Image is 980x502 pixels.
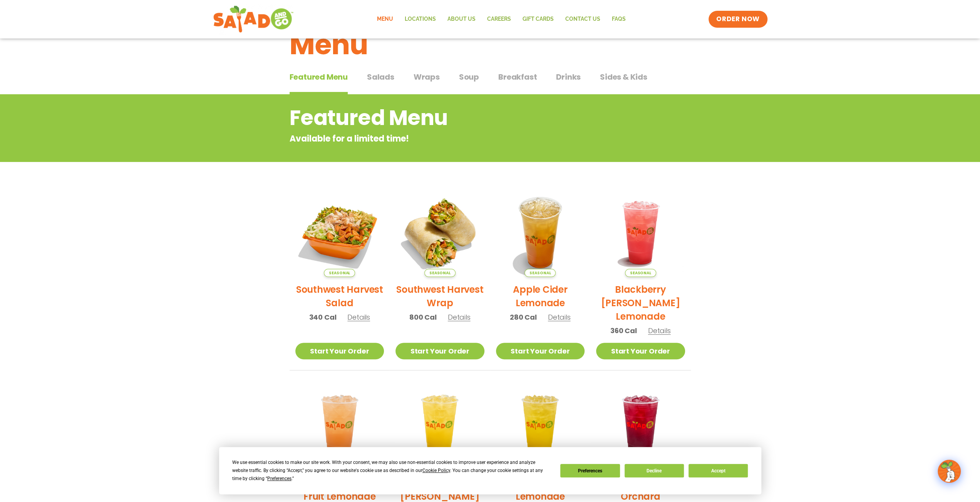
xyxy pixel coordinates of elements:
[290,24,691,65] h1: Menu
[596,343,685,359] a: Start Your Order
[295,382,384,471] img: Product photo for Summer Stone Fruit Lemonade
[395,283,484,310] h2: Southwest Harvest Wrap
[448,312,471,322] span: Details
[517,10,560,28] a: GIFT CARDS
[548,312,571,322] span: Details
[481,10,517,28] a: Careers
[267,476,291,481] span: Preferences
[367,71,394,83] span: Salads
[556,71,581,83] span: Drinks
[395,343,484,359] a: Start Your Order
[371,10,399,28] a: Menu
[422,468,450,473] span: Cookie Policy
[213,4,294,35] img: new-SAG-logo-768×292
[459,71,479,83] span: Soup
[290,68,691,95] div: Tabbed content
[424,269,456,277] span: Seasonal
[560,464,620,477] button: Preferences
[309,312,337,322] span: 340 Cal
[610,325,637,336] span: 360 Cal
[496,283,585,310] h2: Apple Cider Lemonade
[625,269,656,277] span: Seasonal
[496,188,585,277] img: Product photo for Apple Cider Lemonade
[600,71,647,83] span: Sides & Kids
[414,71,440,83] span: Wraps
[409,312,437,322] span: 800 Cal
[232,459,551,483] div: We use essential cookies to make our site work. With your consent, we may also use non-essential ...
[290,71,348,83] span: Featured Menu
[938,460,960,482] img: wpChatIcon
[290,132,629,145] p: Available for a limited time!
[295,283,384,310] h2: Southwest Harvest Salad
[371,10,632,28] nav: Menu
[290,102,629,133] h2: Featured Menu
[648,326,671,335] span: Details
[496,343,585,359] a: Start Your Order
[625,464,684,477] button: Decline
[716,15,759,24] span: ORDER NOW
[442,10,481,28] a: About Us
[399,10,442,28] a: Locations
[295,188,384,277] img: Product photo for Southwest Harvest Salad
[596,188,685,277] img: Product photo for Blackberry Bramble Lemonade
[324,269,355,277] span: Seasonal
[395,188,484,277] img: Product photo for Southwest Harvest Wrap
[510,312,537,322] span: 280 Cal
[709,11,767,28] a: ORDER NOW
[560,10,606,28] a: Contact Us
[219,447,761,494] div: Cookie Consent Prompt
[496,382,585,471] img: Product photo for Mango Grove Lemonade
[395,382,484,471] img: Product photo for Sunkissed Yuzu Lemonade
[524,269,556,277] span: Seasonal
[295,343,384,359] a: Start Your Order
[596,382,685,471] img: Product photo for Black Cherry Orchard Lemonade
[689,464,748,477] button: Accept
[596,283,685,323] h2: Blackberry [PERSON_NAME] Lemonade
[498,71,537,83] span: Breakfast
[606,10,632,28] a: FAQs
[347,312,370,322] span: Details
